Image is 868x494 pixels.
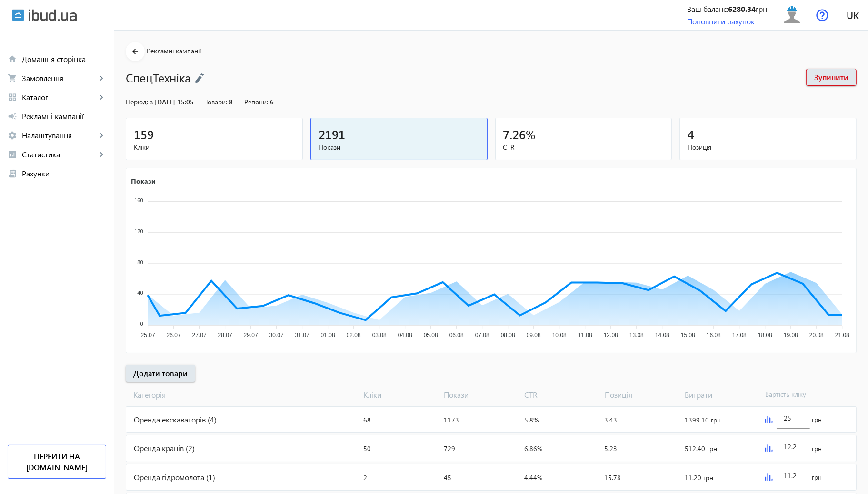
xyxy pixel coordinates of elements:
[765,473,773,481] img: graph.svg
[97,73,106,83] mat-icon: keyboard_arrow_right
[552,332,567,339] tspan: 10.08
[364,415,371,424] span: 68
[520,390,601,400] span: CTR
[728,4,756,14] b: 6280.34
[137,290,143,296] tspan: 40
[29,9,77,21] img: ibud_text.svg
[681,332,695,339] tspan: 15.08
[604,473,621,482] span: 15.78
[784,332,798,339] tspan: 19.08
[524,444,542,453] span: 6.86%
[126,69,797,86] h1: СпецТехніка
[319,126,345,142] span: 2191
[12,9,24,21] img: ibud.svg
[229,97,233,106] span: 8
[22,169,106,178] span: Рахунки
[97,93,106,102] mat-icon: keyboard_arrow_right
[372,332,387,339] tspan: 03.08
[601,390,681,400] span: Позиція
[758,332,772,339] tspan: 18.08
[604,332,618,339] tspan: 12.08
[22,150,97,159] span: Статистика
[806,69,857,86] button: Зупинити
[685,444,717,453] span: 512.40 грн
[140,321,143,327] tspan: 0
[205,97,227,106] span: Товари:
[685,473,713,482] span: 11.20 грн
[816,9,828,21] img: help.svg
[22,131,97,140] span: Налаштування
[270,97,274,106] span: 6
[347,332,361,339] tspan: 02.08
[688,143,848,152] span: Позиція
[8,93,17,102] mat-icon: grid_view
[192,332,207,339] tspan: 27.07
[319,143,479,152] span: Покази
[449,332,464,339] tspan: 06.08
[527,332,541,339] tspan: 09.08
[835,332,849,339] tspan: 21.08
[812,444,822,453] span: грн
[147,46,201,55] span: Рекламні кампанії
[503,143,664,152] span: CTR
[8,150,17,159] mat-icon: analytics
[126,97,153,106] span: Період: з
[781,4,803,26] img: user.svg
[629,332,644,339] tspan: 13.08
[685,415,721,424] span: 1399.10 грн
[8,112,17,121] mat-icon: campaign
[97,131,106,140] mat-icon: keyboard_arrow_right
[440,390,520,400] span: Покази
[8,54,17,64] mat-icon: home
[604,415,617,424] span: 3.43
[655,332,669,339] tspan: 14.08
[134,143,295,152] span: Кліки
[475,332,489,339] tspan: 07.08
[687,16,755,26] a: Поповнити рахунок
[126,407,360,432] div: Оренда екскаваторів (4)
[398,332,412,339] tspan: 04.08
[444,415,459,424] span: 1173
[8,73,17,83] mat-icon: shopping_cart
[155,97,194,106] span: [DATE] 15:05
[688,126,694,142] span: 4
[126,365,195,382] button: Додати товари
[126,464,360,490] div: Оренда гідромолота (1)
[424,332,438,339] tspan: 05.08
[364,473,368,482] span: 2
[22,112,106,121] span: Рекламні кампанії
[22,73,97,83] span: Замовлення
[126,390,359,400] span: Категорія
[687,4,767,14] div: Ваш баланс: грн
[134,126,154,142] span: 159
[524,473,542,482] span: 4.44%
[269,332,284,339] tspan: 30.07
[22,54,106,64] span: Домашня сторінка
[812,473,822,482] span: грн
[167,332,181,339] tspan: 26.07
[359,390,440,400] span: Кліки
[444,444,455,453] span: 729
[134,228,143,234] tspan: 120
[131,176,156,185] text: Покази
[847,9,859,21] span: uk
[137,259,143,265] tspan: 80
[501,332,515,339] tspan: 08.08
[526,126,536,142] span: %
[8,131,17,140] mat-icon: settings
[141,332,155,339] tspan: 25.07
[8,445,106,479] a: Перейти на [DOMAIN_NAME]
[133,368,188,379] span: Додати товари
[364,444,371,453] span: 50
[22,93,97,102] span: Каталог
[97,150,106,159] mat-icon: keyboard_arrow_right
[765,444,773,452] img: graph.svg
[578,332,592,339] tspan: 11.08
[444,473,451,482] span: 45
[707,332,721,339] tspan: 16.08
[295,332,309,339] tspan: 31.07
[812,415,822,424] span: грн
[681,390,762,400] span: Витрати
[765,416,773,423] img: graph.svg
[126,435,360,461] div: Оренда кранів (2)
